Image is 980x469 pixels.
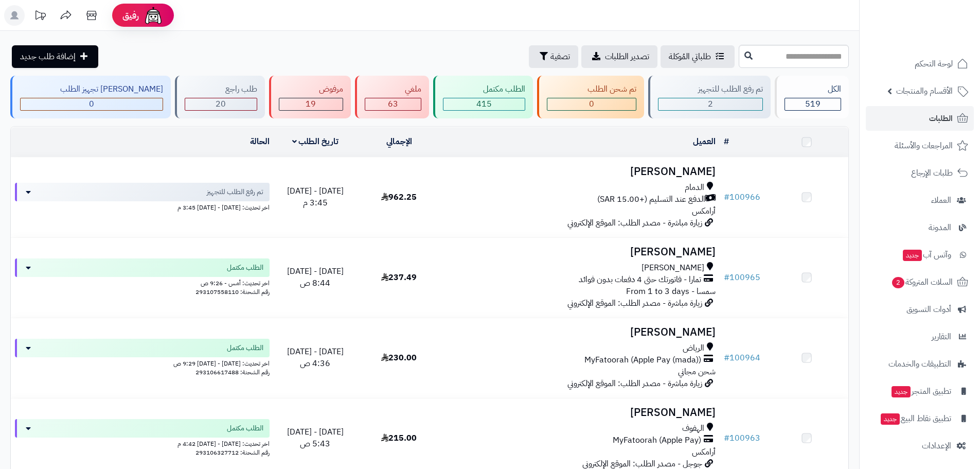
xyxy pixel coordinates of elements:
a: التطبيقات والخدمات [866,352,974,376]
a: وآتس آبجديد [866,242,974,267]
span: MyFatoorah (Apple Pay (mada)) [584,354,701,366]
div: اخر تحديث: [DATE] - [DATE] 4:42 م [15,438,270,448]
span: الهفوف [682,423,704,435]
a: طلبات الإرجاع [866,161,974,185]
a: الكل519 [773,76,851,118]
span: أدوات التسويق [906,302,951,317]
div: اخر تحديث: أمس - 9:26 ص [15,277,270,288]
div: اخر تحديث: [DATE] - [DATE] 3:45 م [15,201,270,212]
span: الطلب مكتمل [227,263,263,273]
div: اخر تحديث: [DATE] - [DATE] 9:29 ص [15,357,270,368]
span: الدمام [685,182,704,194]
span: رقم الشحنة: 293106327712 [195,448,270,457]
span: [DATE] - [DATE] 5:43 ص [287,426,344,450]
a: تصدير الطلبات [581,45,657,68]
img: logo-2.png [910,29,970,50]
span: 519 [805,98,821,110]
span: المدونة [929,220,951,235]
span: إضافة طلب جديد [20,50,76,63]
span: تم رفع الطلب للتجهيز [207,187,263,197]
a: #100963 [724,432,760,444]
div: 2 [658,98,762,110]
span: 63 [388,98,398,110]
span: 20 [216,98,226,110]
span: أرامكس [692,446,716,458]
a: المدونة [866,215,974,240]
a: العملاء [866,188,974,213]
span: الرياض [683,342,704,354]
span: جديد [892,386,911,397]
span: 215.00 [381,432,417,444]
div: 63 [365,98,421,110]
a: تحديثات المنصة [27,5,53,28]
a: تطبيق نقاط البيعجديد [866,406,974,431]
div: طلب راجع [185,83,257,95]
span: التقارير [932,329,951,344]
span: 415 [476,98,492,110]
span: [DATE] - [DATE] 4:36 ص [287,345,344,370]
a: التقارير [866,324,974,349]
div: 415 [443,98,525,110]
a: الطلبات [866,106,974,131]
span: 237.49 [381,271,417,284]
span: أرامكس [692,205,716,217]
span: الإعدادات [922,439,951,453]
a: تطبيق المتجرجديد [866,379,974,404]
div: [PERSON_NAME] تجهيز الطلب [20,83,163,95]
div: تم شحن الطلب [547,83,636,95]
span: زيارة مباشرة - مصدر الطلب: الموقع الإلكتروني [567,297,702,309]
span: لوحة التحكم [915,57,953,71]
span: العملاء [931,193,951,207]
span: 19 [306,98,316,110]
a: طلباتي المُوكلة [661,45,735,68]
h3: [PERSON_NAME] [445,246,716,258]
a: #100966 [724,191,760,203]
span: السلات المتروكة [891,275,953,289]
span: 2 [892,277,904,288]
span: الطلب مكتمل [227,343,263,353]
a: # [724,135,729,148]
span: تصفية [550,50,570,63]
div: الطلب مكتمل [443,83,525,95]
span: رقم الشحنة: 293107558110 [195,287,270,297]
div: 19 [279,98,343,110]
span: الطلبات [929,111,953,126]
img: ai-face.png [143,5,164,26]
span: زيارة مباشرة - مصدر الطلب: الموقع الإلكتروني [567,377,702,390]
span: زيارة مباشرة - مصدر الطلب: الموقع الإلكتروني [567,217,702,229]
a: الحالة [250,135,270,148]
a: المراجعات والأسئلة [866,133,974,158]
a: العميل [693,135,716,148]
span: 962.25 [381,191,417,203]
div: الكل [785,83,841,95]
span: [DATE] - [DATE] 8:44 ص [287,265,344,289]
span: الطلب مكتمل [227,423,263,433]
a: ملغي 63 [353,76,431,118]
span: # [724,352,729,364]
span: 2 [708,98,713,110]
span: 0 [89,98,94,110]
h3: [PERSON_NAME] [445,407,716,419]
a: #100964 [724,352,760,364]
div: ملغي [365,83,421,95]
span: المراجعات والأسئلة [895,138,953,153]
span: جديد [881,413,900,425]
span: # [724,271,729,284]
h3: [PERSON_NAME] [445,326,716,338]
span: # [724,191,729,203]
a: تم شحن الطلب 0 [535,76,646,118]
div: 0 [547,98,635,110]
a: طلب راجع 20 [173,76,266,118]
span: [DATE] - [DATE] 3:45 م [287,185,344,209]
span: التطبيقات والخدمات [888,357,951,371]
a: الإعدادات [866,433,974,458]
div: 0 [21,98,163,110]
span: [PERSON_NAME] [642,262,704,274]
a: الإجمالي [386,135,412,148]
a: مرفوض 19 [267,76,353,118]
span: 0 [589,98,594,110]
a: السلات المتروكة2 [866,270,974,294]
span: رفيق [122,9,139,22]
span: 230.00 [381,352,417,364]
div: مرفوض [279,83,343,95]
